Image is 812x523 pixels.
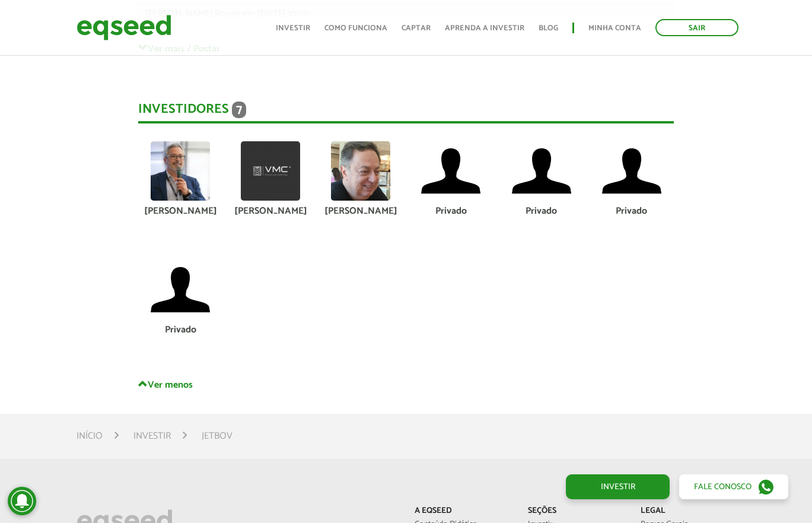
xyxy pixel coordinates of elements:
div: Privado [415,207,487,216]
a: Blog [539,24,558,32]
a: Início [77,432,103,441]
div: Privado [144,325,216,335]
div: Privado [596,207,668,216]
a: Captar [402,24,431,32]
img: picture-100036-1732821753.png [241,141,300,201]
a: Fale conosco [679,474,788,499]
p: A EqSeed [415,506,510,516]
img: default-user.png [421,141,480,201]
a: Investir [276,24,310,32]
a: Minha conta [588,24,641,32]
a: Como funciona [324,24,387,32]
p: Seções [528,506,623,516]
div: Privado [505,207,578,216]
a: Ver menos [138,379,674,390]
div: [PERSON_NAME] [144,207,216,216]
img: default-user.png [602,141,661,201]
div: [PERSON_NAME] [234,207,307,216]
img: default-user.png [512,141,571,201]
img: picture-112313-1743624016.jpg [151,141,210,201]
a: Investir [133,432,171,441]
a: Aprenda a investir [445,24,524,32]
img: picture-112624-1716663541.png [331,141,390,201]
div: [PERSON_NAME] [324,207,397,216]
a: Sair [655,19,738,36]
img: default-user.png [151,260,210,319]
img: EqSeed [77,12,171,43]
li: JetBov [202,428,233,444]
div: Investidores [138,102,674,123]
a: Investir [566,474,670,499]
span: 7 [232,102,246,118]
p: Legal [641,506,735,516]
